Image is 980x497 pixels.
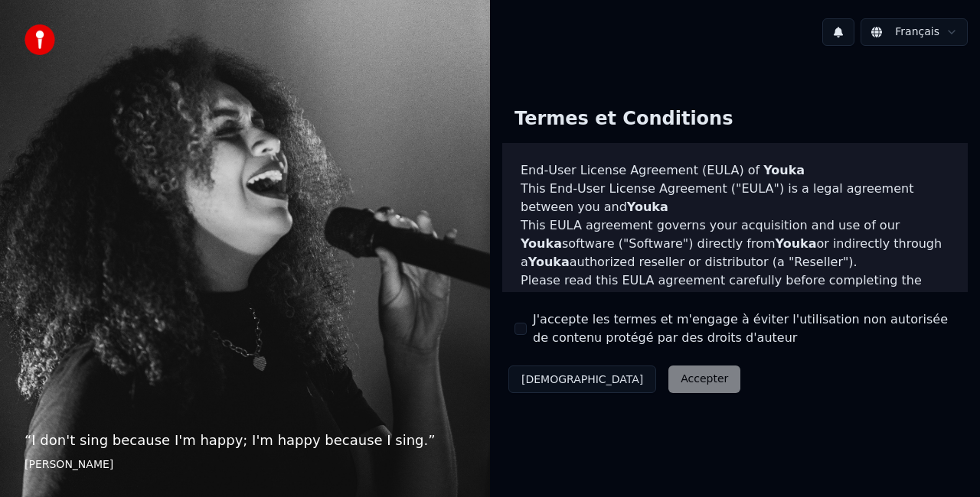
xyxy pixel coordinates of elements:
span: Youka [521,236,562,251]
span: Youka [776,236,817,251]
span: Youka [627,200,668,214]
label: J'accepte les termes et m'engage à éviter l'utilisation non autorisée de contenu protégé par des ... [533,310,955,347]
p: This EULA agreement governs your acquisition and use of our software ("Software") directly from o... [521,216,949,271]
p: This End-User License Agreement ("EULA") is a legal agreement between you and [521,180,949,216]
button: [DEMOGRAPHIC_DATA] [508,365,656,393]
div: Termes et Conditions [502,95,745,144]
p: Please read this EULA agreement carefully before completing the installation process and using th... [521,271,949,345]
span: Youka [763,163,805,177]
span: Youka [528,255,570,269]
footer: [PERSON_NAME] [24,457,465,473]
p: “ I don't sing because I'm happy; I'm happy because I sing. ” [24,430,465,451]
img: youka [24,24,55,55]
span: Youka [731,291,773,306]
h3: End-User License Agreement (EULA) of [521,161,949,180]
